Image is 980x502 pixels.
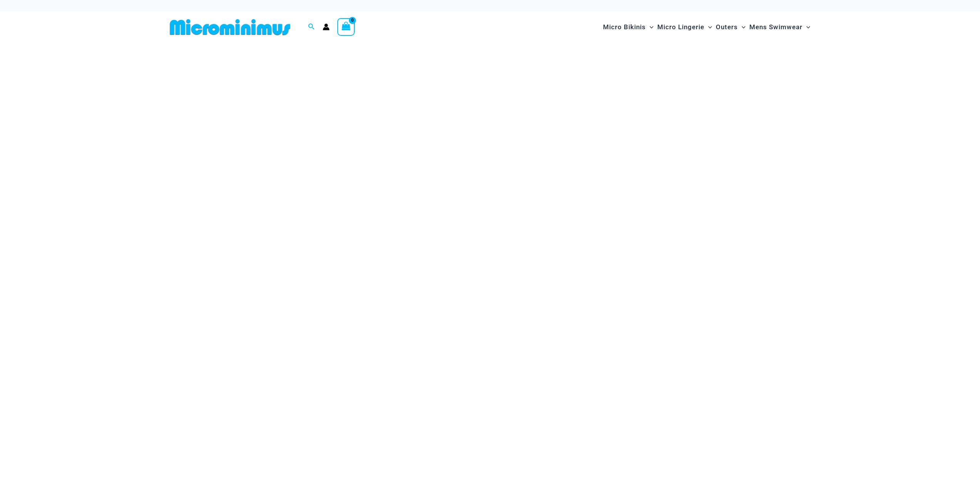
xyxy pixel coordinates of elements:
span: Micro Lingerie [657,17,704,37]
span: Mens Swimwear [749,17,802,37]
span: Outers [716,17,738,37]
a: OutersMenu ToggleMenu Toggle [714,15,747,39]
a: View Shopping Cart, empty [337,18,355,36]
span: Menu Toggle [738,17,745,37]
a: Search icon link [308,22,315,32]
a: Account icon link [323,23,330,30]
a: Mens SwimwearMenu ToggleMenu Toggle [747,15,812,39]
span: Menu Toggle [704,17,712,37]
nav: Site Navigation [600,14,814,40]
span: Menu Toggle [802,17,810,37]
img: MM SHOP LOGO FLAT [167,18,293,36]
a: Micro BikinisMenu ToggleMenu Toggle [601,15,655,39]
a: Micro LingerieMenu ToggleMenu Toggle [655,15,714,39]
span: Menu Toggle [646,17,653,37]
span: Micro Bikinis [603,17,646,37]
